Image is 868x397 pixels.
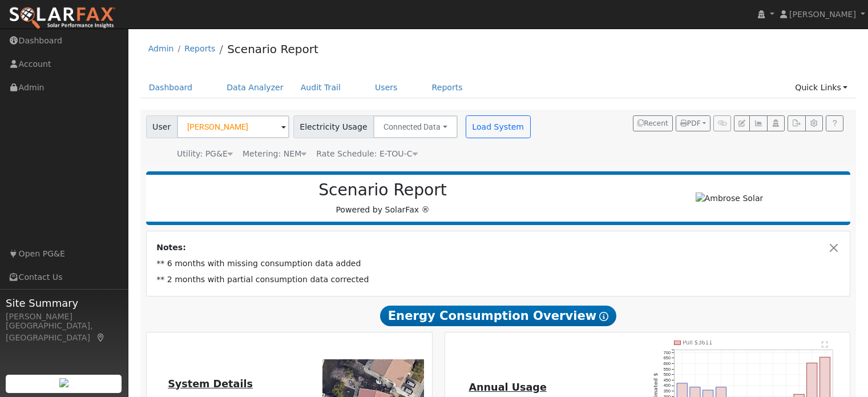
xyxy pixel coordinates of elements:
[373,115,458,138] button: Connected Data
[749,115,767,131] button: Multi-Series Graph
[683,339,713,346] text: Pull $3611
[664,355,671,360] text: 650
[6,320,122,344] div: [GEOGRAPHIC_DATA], [GEOGRAPHIC_DATA]
[96,333,106,342] a: Map
[59,378,68,387] img: retrieve
[828,242,840,254] button: Close
[218,77,292,98] a: Data Analyzer
[177,148,233,160] div: Utility: PG&E
[676,115,710,131] button: PDF
[466,115,531,138] button: Load System
[633,115,673,131] button: Recent
[155,272,842,288] td: ** 2 months with partial consumption data corrected
[469,382,546,393] u: Annual Usage
[140,77,201,98] a: Dashboard
[664,350,671,355] text: 700
[599,312,608,321] i: Show Help
[664,372,671,377] text: 500
[767,115,785,131] button: Login As
[734,115,750,131] button: Edit User
[789,10,856,19] span: [PERSON_NAME]
[168,378,253,390] u: System Details
[316,149,417,158] span: Alias: HETOUC
[155,256,842,272] td: ** 6 months with missing consumption data added
[158,181,608,200] h2: Scenario Report
[6,311,122,323] div: [PERSON_NAME]
[664,383,671,388] text: 400
[696,193,764,204] img: Ambrose Solar
[156,243,186,252] strong: Notes:
[664,378,671,383] text: 450
[664,361,671,366] text: 600
[184,44,215,53] a: Reports
[664,366,671,371] text: 550
[366,77,406,98] a: Users
[293,115,374,138] span: Electricity Usage
[788,115,805,131] button: Export Interval Data
[380,306,616,326] span: Energy Consumption Overview
[292,77,349,98] a: Audit Trail
[9,6,116,30] img: SolarFax
[680,119,701,127] span: PDF
[148,44,174,53] a: Admin
[243,148,306,160] div: Metering: NEM
[826,115,843,131] a: Help Link
[786,77,856,98] a: Quick Links
[423,77,471,98] a: Reports
[6,295,122,311] span: Site Summary
[227,42,318,56] a: Scenario Report
[664,388,671,394] text: 350
[805,115,823,131] button: Settings
[822,341,829,348] text: 
[152,181,614,216] div: Powered by SolarFax ®
[177,115,289,138] input: Select a User
[146,115,177,138] span: User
